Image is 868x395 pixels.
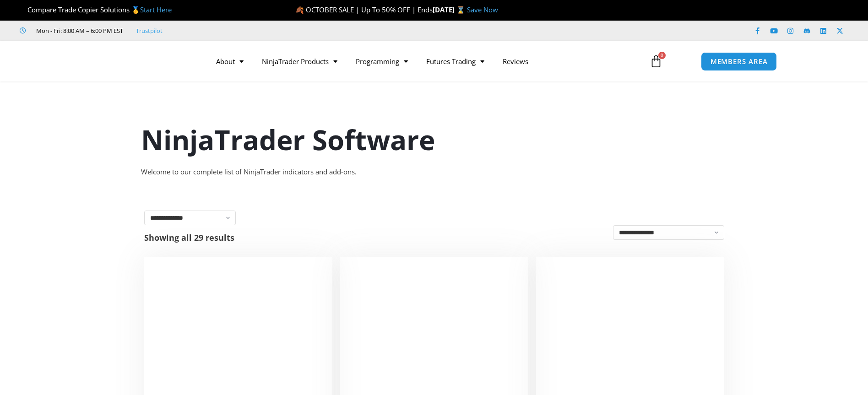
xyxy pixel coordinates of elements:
[20,6,27,13] img: 🏆
[636,48,676,75] a: 0
[295,5,433,14] span: 🍂 OCTOBER SALE | Up To 50% OFF | Ends
[136,25,163,36] a: Trustpilot
[207,51,639,72] nav: Menu
[141,166,727,179] div: Welcome to our complete list of NinjaTrader indicators and add-ons.
[207,51,253,72] a: About
[467,5,498,14] a: Save Now
[144,233,234,242] p: Showing all 29 results
[417,51,494,72] a: Futures Trading
[433,5,467,14] strong: [DATE] ⌛
[494,51,537,72] a: Reviews
[711,58,768,65] span: MEMBERS AREA
[141,120,727,159] h1: NinjaTrader Software
[253,51,347,72] a: NinjaTrader Products
[701,52,777,71] a: MEMBERS AREA
[613,225,724,240] select: Shop order
[140,5,172,14] a: Start Here
[34,25,123,36] span: Mon - Fri: 8:00 AM – 6:00 PM EST
[658,52,666,59] span: 0
[20,5,172,14] span: Compare Trade Copier Solutions 🥇
[91,45,190,78] img: LogoAI | Affordable Indicators – NinjaTrader
[347,51,417,72] a: Programming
